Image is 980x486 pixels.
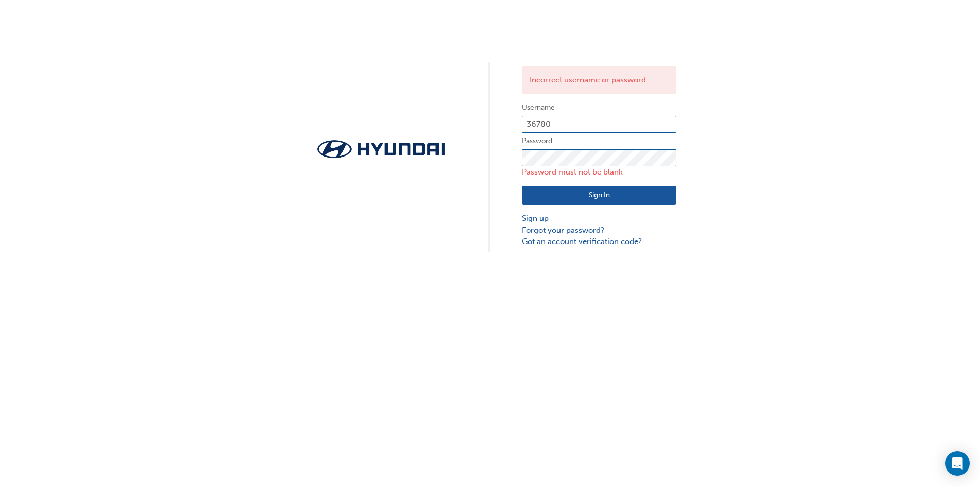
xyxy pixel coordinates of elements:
[522,135,676,147] label: Password
[304,137,458,161] img: Trak
[522,224,676,236] a: Forgot your password?
[945,451,970,476] div: Open Intercom Messenger
[522,186,676,205] button: Sign In
[522,101,676,114] label: Username
[522,166,676,178] p: Password must not be blank
[522,236,676,248] a: Got an account verification code?
[522,116,676,133] input: Username
[522,213,676,224] a: Sign up
[522,66,676,94] div: Incorrect username or password.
